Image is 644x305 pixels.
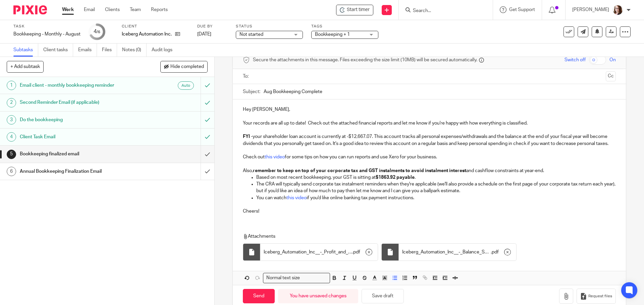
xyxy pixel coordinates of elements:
[253,57,477,63] span: Secure the attachments in this message. Files exceeding the size limit (10MB) will be secured aut...
[399,244,516,260] div: .
[7,81,16,90] div: 1
[122,31,172,37] p: Iceberg Automation Inc.
[256,174,615,181] p: Based on most recent bookkeeping, your GST is sitting at .
[178,81,194,90] div: Auto
[264,249,352,255] span: Iceberg_Automation_Inc__-_Profit_and_Loss
[609,57,616,63] span: On
[20,97,136,107] h1: Second Reminder Email (if applicable)
[7,150,16,159] div: 5
[260,244,378,260] div: .
[13,31,80,37] div: Bookkeeping - Monthly - August
[509,7,535,12] span: Get Support
[151,6,168,13] a: Reports
[170,64,204,70] span: Hide completed
[94,28,100,35] div: 4
[243,154,615,160] p: Check out for some tips on how you can run reports and use Xero for your business.
[565,57,586,63] span: Switch off
[347,6,370,13] span: Start timer
[7,132,16,142] div: 4
[13,44,38,57] a: Subtasks
[265,155,285,159] a: this video
[7,115,16,125] div: 3
[286,196,307,200] a: this video
[572,6,609,13] p: [PERSON_NAME]
[315,32,350,37] span: Bookkeeping + 1
[236,24,303,29] label: Status
[62,6,74,13] a: Work
[243,88,260,95] label: Subject:
[20,115,136,125] h1: Do the bookkeeping
[311,24,378,29] label: Tags
[243,106,615,113] p: Hey [PERSON_NAME],
[612,5,623,15] img: Kelsey%20Website-compressed%20Resized.jpg
[197,32,211,36] span: [DATE]
[263,273,330,283] div: Search for option
[606,71,616,81] button: Cc
[362,289,404,303] button: Save draft
[102,44,117,57] a: Files
[43,44,73,57] a: Client tasks
[243,167,615,174] p: Also, and cashflow constraints at year-end.
[243,120,615,127] p: Your records are all up to date! Check out the attached financial reports and let me know if you'...
[243,73,250,80] label: To:
[20,166,136,176] h1: Annual Bookkeeping Finalization Email
[412,8,473,14] input: Search
[402,249,491,255] span: Iceberg_Automation_Inc__-_Balance_Sheet
[243,233,603,240] p: Attachments
[152,44,177,57] a: Audit logs
[7,98,16,107] div: 2
[243,133,615,147] p: your shareholder loan account is currently at -$12,667.07. This account tracks all personal expen...
[256,195,615,201] p: You can watch if you'd like online banking tax payment instructions.
[20,132,136,142] h1: Client Task Email
[197,24,227,29] label: Due by
[20,80,136,90] h1: Email client - monthly bookkeeping reminder
[577,289,615,304] button: Request files
[97,30,100,34] small: /6
[336,5,373,15] div: Iceberg Automation Inc. - Bookkeeping - Monthly - August
[278,289,358,303] div: You have unsaved changes
[130,6,141,13] a: Team
[239,32,263,37] span: Not started
[588,294,612,299] span: Request files
[7,61,44,72] button: + Add subtask
[122,44,147,57] a: Notes (0)
[7,167,16,176] div: 6
[13,24,80,29] label: Task
[105,6,120,13] a: Clients
[122,24,189,29] label: Client
[160,61,208,72] button: Hide completed
[243,134,253,139] strong: FYI -
[243,289,275,303] input: Send
[492,249,499,255] span: pdf
[243,201,615,215] p: Cheers!
[253,168,466,173] strong: remember to keep on top of your corporate tax and GST instalments to avoid instalment interest
[353,249,360,255] span: pdf
[20,149,136,159] h1: Bookkeeping finalized email
[302,275,326,282] input: Search for option
[78,44,97,57] a: Emails
[13,5,47,14] img: Pixie
[256,181,615,195] p: The CRA will typically send corporate tax instalment reminders when they're applicable (we'll als...
[265,275,301,282] span: Normal text size
[84,6,95,13] a: Email
[376,175,415,180] strong: $1863.92 payable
